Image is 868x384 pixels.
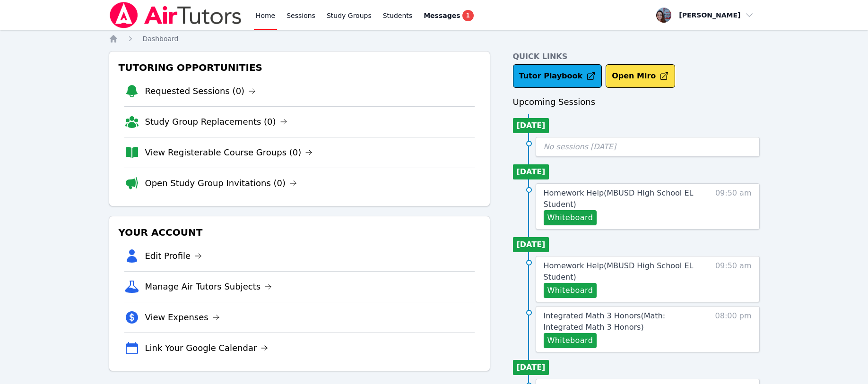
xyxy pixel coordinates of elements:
a: Homework Help(MBUSD High School EL Student) [544,188,700,210]
span: 08:00 pm [715,310,752,348]
a: Study Group Replacements (0) [145,115,287,128]
li: [DATE] [513,164,549,179]
a: Tutor Playbook [513,64,602,88]
a: Integrated Math 3 Honors(Math: Integrated Math 3 Honors) [544,310,700,333]
button: Whiteboard [544,283,597,298]
li: [DATE] [513,237,549,252]
button: Whiteboard [544,210,597,225]
span: Messages [424,11,460,20]
a: Edit Profile [145,249,202,263]
span: Homework Help ( MBUSD High School EL Student ) [544,188,694,209]
a: View Expenses [145,311,220,324]
img: Air Tutors [109,2,243,28]
a: Dashboard [143,34,179,43]
button: Whiteboard [544,333,597,348]
span: Homework Help ( MBUSD High School EL Student ) [544,261,694,282]
h4: Quick Links [513,51,760,62]
h3: Upcoming Sessions [513,95,760,109]
a: Requested Sessions (0) [145,85,256,98]
span: 09:50 am [715,260,752,298]
span: No sessions [DATE] [544,142,616,151]
h3: Your Account [117,224,482,241]
a: View Registerable Course Groups (0) [145,146,313,159]
a: Open Study Group Invitations (0) [145,177,297,190]
nav: Breadcrumb [109,34,760,43]
span: 09:50 am [715,188,752,225]
a: Link Your Google Calendar [145,341,269,355]
button: Open Miro [606,64,675,88]
a: Manage Air Tutors Subjects [145,280,272,293]
span: 1 [462,10,474,21]
h3: Tutoring Opportunities [117,59,482,76]
li: [DATE] [513,118,549,133]
span: Integrated Math 3 Honors ( Math: Integrated Math 3 Honors ) [544,311,666,332]
span: Dashboard [143,35,179,43]
a: Homework Help(MBUSD High School EL Student) [544,260,700,283]
li: [DATE] [513,360,549,375]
